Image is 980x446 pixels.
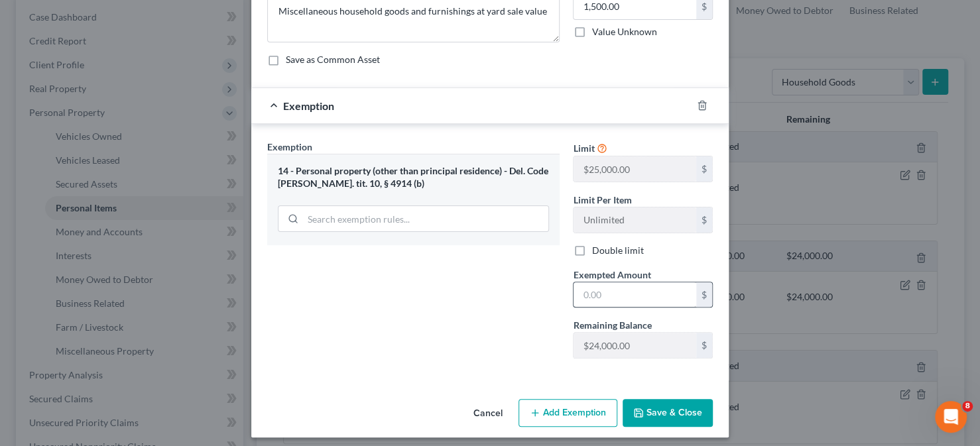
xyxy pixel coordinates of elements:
span: Exemption [267,141,312,152]
button: Save & Close [623,399,713,427]
div: $ [696,282,712,307]
input: -- [574,207,696,233]
span: Limit [573,142,594,154]
button: Add Exemption [519,399,617,427]
span: 8 [962,401,973,412]
span: Exemption [283,99,334,112]
div: 14 - Personal property (other than principal residence) - Del. Code [PERSON_NAME]. tit. 10, § 491... [278,165,549,190]
label: Double limit [591,244,643,257]
div: $ [696,207,712,233]
div: $ [696,333,712,358]
div: $ [696,156,712,182]
label: Remaining Balance [573,318,651,332]
button: Cancel [463,400,513,427]
input: Search exemption rules... [303,206,548,231]
label: Limit Per Item [573,193,631,207]
iframe: Intercom live chat [935,401,967,433]
label: Value Unknown [591,25,656,38]
label: Save as Common Asset [286,53,380,66]
input: -- [574,333,696,358]
input: -- [574,156,696,182]
input: 0.00 [574,282,696,307]
span: Exempted Amount [573,269,650,280]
